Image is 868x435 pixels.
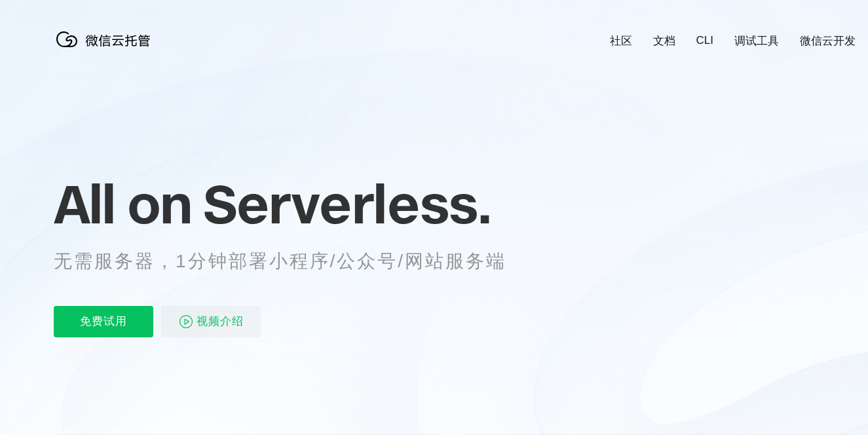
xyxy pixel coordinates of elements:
a: 调试工具 [734,33,779,48]
span: 视频介绍 [197,306,244,337]
a: 文档 [653,33,675,48]
a: CLI [696,34,713,47]
a: 微信云托管 [54,43,159,54]
img: video_play.svg [178,314,194,330]
span: All on [54,171,191,236]
p: 免费试用 [54,306,153,337]
span: Serverless. [203,171,491,236]
a: 微信云开发 [800,33,856,48]
p: 无需服务器，1分钟部署小程序/公众号/网站服务端 [54,248,531,274]
img: 微信云托管 [54,26,159,52]
a: 社区 [610,33,632,48]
